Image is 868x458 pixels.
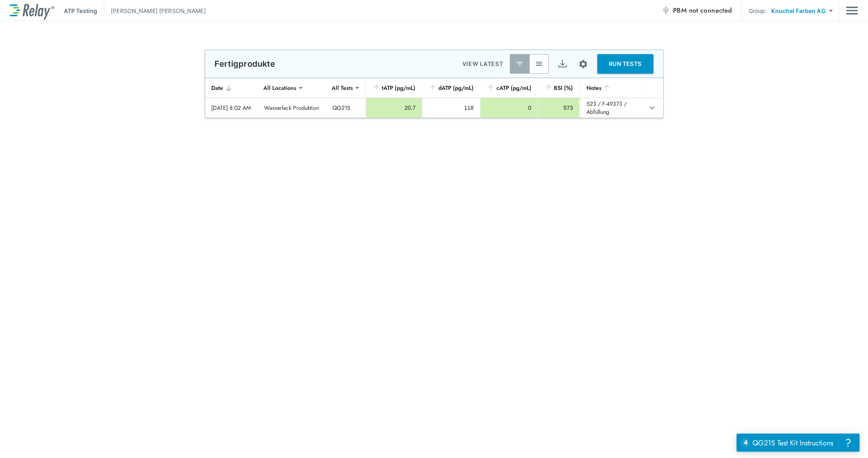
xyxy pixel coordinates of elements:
[597,54,654,74] button: RUN TESTS
[544,83,573,93] div: BSI (%)
[205,78,663,118] table: sticky table
[573,53,594,75] button: Site setup
[487,104,531,112] div: 0
[578,59,588,69] img: Settings Icon
[326,80,359,96] div: All Tests
[111,7,206,15] p: [PERSON_NAME] [PERSON_NAME]
[516,60,524,68] img: Latest
[429,83,474,93] div: dATP (pg/mL)
[215,59,275,69] p: Fertigprodukte
[658,2,735,19] button: PBM not connected
[558,59,568,69] img: Export Icon
[205,78,258,98] th: Date
[212,104,251,112] div: [DATE] 8:02 AM
[487,83,531,93] div: cATP (pg/mL)
[535,60,543,68] img: View All
[553,54,573,74] button: Export
[662,7,670,15] img: Offline Icon
[579,98,645,118] td: 523 / F-49373 / Abfüllung
[689,6,732,15] span: not connected
[737,434,860,452] iframe: Resource center
[545,104,573,112] div: 573
[749,7,767,15] p: Group:
[372,83,416,93] div: tATP (pg/mL)
[64,7,97,15] p: ATP Testing
[326,98,366,118] td: QG21S
[429,104,474,112] div: 118
[373,104,416,112] div: 20.7
[673,5,732,16] span: PBM
[846,3,858,18] img: Drawer Icon
[258,80,302,96] div: All Locations
[462,59,503,69] p: VIEW LATEST
[258,98,326,118] td: Wasserlack Produktion
[645,101,659,115] button: expand row
[586,83,638,93] div: Notes
[846,3,858,18] button: Main menu
[10,2,54,20] img: LuminUltra Relay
